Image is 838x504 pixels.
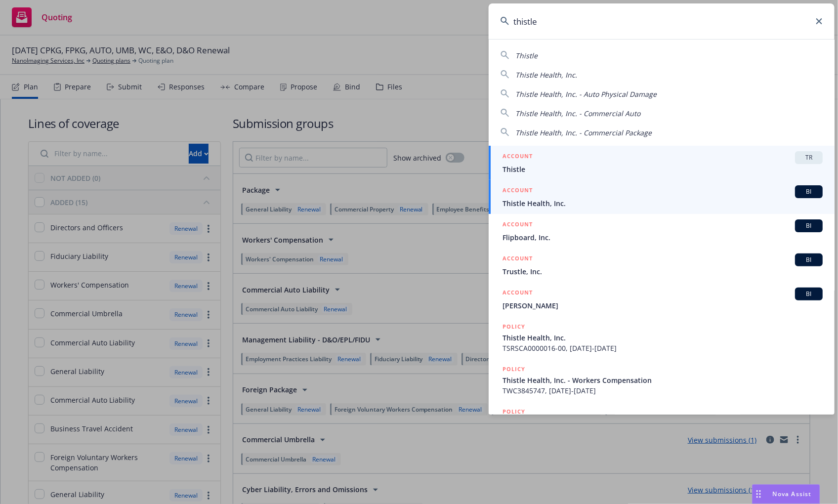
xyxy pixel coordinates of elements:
[489,146,835,180] a: ACCOUNTTRThistle
[489,316,835,359] a: POLICYThistle Health, Inc.TSRSCA0000016-00, [DATE]-[DATE]
[503,232,823,243] span: Flipboard, Inc.
[489,248,835,282] a: ACCOUNTBITrustle, Inc.
[753,485,765,504] div: Drag to move
[503,151,533,163] h5: ACCOUNT
[503,300,823,311] span: [PERSON_NAME]
[503,375,823,385] span: Thistle Health, Inc. - Workers Compensation
[515,109,640,118] span: Thistle Health, Inc. - Commercial Auto
[515,89,657,99] span: Thistle Health, Inc. - Auto Physical Damage
[503,407,525,417] h5: POLICY
[503,164,823,174] span: Thistle
[503,333,823,343] span: Thistle Health, Inc.
[799,221,819,230] span: BI
[489,3,835,39] input: Search...
[503,185,533,197] h5: ACCOUNT
[503,322,525,332] h5: POLICY
[515,70,577,80] span: Thistle Health, Inc.
[503,343,823,353] span: TSRSCA0000016-00, [DATE]-[DATE]
[489,180,835,214] a: ACCOUNTBIThistle Health, Inc.
[503,288,533,299] h5: ACCOUNT
[489,359,835,401] a: POLICYThistle Health, Inc. - Workers CompensationTWC3845747, [DATE]-[DATE]
[503,253,533,265] h5: ACCOUNT
[799,153,819,162] span: TR
[799,187,819,196] span: BI
[489,401,835,444] a: POLICY
[799,255,819,264] span: BI
[515,128,652,137] span: Thistle Health, Inc. - Commercial Package
[489,282,835,316] a: ACCOUNTBI[PERSON_NAME]
[503,219,533,231] h5: ACCOUNT
[515,51,538,60] span: Thistle
[503,385,823,396] span: TWC3845747, [DATE]-[DATE]
[489,214,835,248] a: ACCOUNTBIFlipboard, Inc.
[503,364,525,374] h5: POLICY
[503,198,823,209] span: Thistle Health, Inc.
[799,290,819,298] span: BI
[503,266,823,277] span: Trustle, Inc.
[752,484,820,504] button: Nova Assist
[773,490,812,498] span: Nova Assist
